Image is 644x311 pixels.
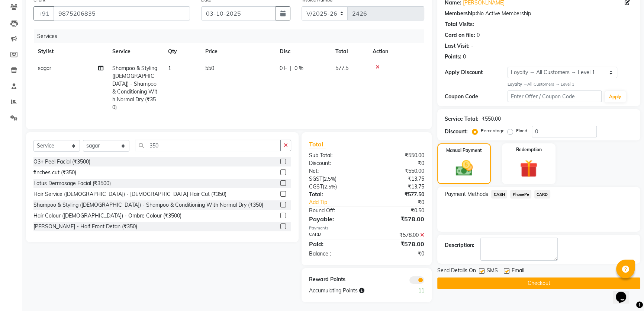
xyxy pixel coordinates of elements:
[303,199,377,206] a: Add Tip
[33,158,90,166] div: O3+ Peel Facial (₹3500)
[437,267,476,276] span: Send Details On
[303,239,367,248] div: Paid:
[33,223,137,231] div: [PERSON_NAME] - Half Front Detan (₹350)
[516,146,542,153] label: Redemption
[201,43,275,60] th: Price
[54,6,190,20] input: Search by Name/Mobile/Email/Code
[309,140,326,148] span: Total
[294,64,303,72] span: 0 %
[303,250,367,258] div: Balance :
[377,199,430,206] div: ₹0
[33,43,108,60] th: Stylist
[450,158,478,178] img: _cash.svg
[367,215,430,223] div: ₹578.00
[303,231,367,239] div: CARD
[445,93,508,101] div: Coupon Code
[367,183,430,191] div: ₹13.75
[487,267,498,276] span: SMS
[534,190,550,199] span: CARD
[477,31,480,39] div: 0
[324,184,335,190] span: 2.5%
[446,147,482,154] label: Manual Payment
[112,65,157,111] span: Shampoo & Styling ([DEMOGRAPHIC_DATA]) - Shampoo & Conditioning With Normal Dry (₹350)
[471,42,473,50] div: -
[108,43,164,60] th: Service
[303,159,367,167] div: Discount:
[368,43,424,60] th: Action
[516,127,527,134] label: Fixed
[34,29,430,43] div: Services
[303,175,367,183] div: ( )
[309,225,425,231] div: Payments
[309,183,323,190] span: CGST
[367,207,430,215] div: ₹0.50
[303,152,367,159] div: Sub Total:
[303,215,367,223] div: Payable:
[445,190,488,198] span: Payment Methods
[303,191,367,199] div: Total:
[367,239,430,248] div: ₹578.00
[205,65,214,72] span: 550
[33,6,54,20] button: +91
[445,69,508,76] div: Apply Discount
[367,191,430,199] div: ₹577.50
[33,180,111,187] div: Lotus Dermasage Facial (₹3500)
[510,190,531,199] span: PhonePe
[331,43,368,60] th: Total
[168,65,171,72] span: 1
[445,128,468,136] div: Discount:
[367,159,430,167] div: ₹0
[164,43,201,60] th: Qty
[437,277,640,289] button: Checkout
[508,91,602,102] input: Enter Offer / Coupon Code
[445,20,474,28] div: Total Visits:
[290,64,292,72] span: |
[445,115,479,123] div: Service Total:
[367,231,430,239] div: ₹578.00
[481,127,505,134] label: Percentage
[38,65,51,72] span: sagar
[33,169,76,177] div: finches cut (₹350)
[512,267,524,276] span: Email
[367,152,430,159] div: ₹550.00
[303,167,367,175] div: Net:
[275,43,331,60] th: Disc
[491,190,507,199] span: CASH
[309,175,322,182] span: SGST
[613,281,637,304] iframe: chat widget
[463,53,466,61] div: 0
[367,250,430,258] div: ₹0
[398,287,430,295] div: 11
[482,115,501,123] div: ₹550.00
[367,167,430,175] div: ₹550.00
[33,190,226,198] div: Hair Service ([DEMOGRAPHIC_DATA]) - [DEMOGRAPHIC_DATA] Hair Cut (₹350)
[445,241,474,249] div: Description:
[135,140,281,151] input: Search or Scan
[508,81,633,88] div: All Customers → Level 1
[445,10,477,18] div: Membership:
[605,91,626,102] button: Apply
[335,65,348,72] span: 577.5
[303,287,399,295] div: Accumulating Points
[445,10,633,18] div: No Active Membership
[514,158,543,180] img: _gift.svg
[508,82,527,87] strong: Loyalty →
[303,276,367,284] div: Reward Points
[445,53,461,61] div: Points:
[303,183,367,191] div: ( )
[33,212,181,220] div: Hair Colour ([DEMOGRAPHIC_DATA]) - Ombre Colour (₹3500)
[445,31,475,39] div: Card on file:
[280,64,287,72] span: 0 F
[367,175,430,183] div: ₹13.75
[33,201,263,209] div: Shampoo & Styling ([DEMOGRAPHIC_DATA]) - Shampoo & Conditioning With Normal Dry (₹350)
[445,42,470,50] div: Last Visit:
[324,176,335,182] span: 2.5%
[303,207,367,215] div: Round Off:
